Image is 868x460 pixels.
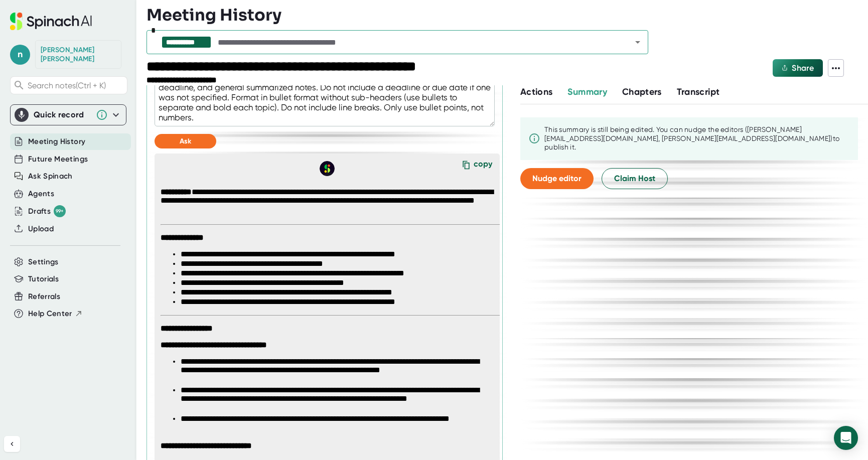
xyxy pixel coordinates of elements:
button: Ask Spinach [28,171,73,182]
span: Nudge editor [532,174,582,183]
button: Upload [28,223,54,235]
button: Claim Host [602,168,668,189]
button: Tutorials [28,273,59,285]
button: Meeting History [28,136,85,147]
button: Nudge editor [520,168,594,189]
span: Summary [567,86,607,97]
span: Share [792,63,814,73]
button: Actions [520,85,552,99]
span: Claim Host [614,173,655,185]
span: Chapters [622,86,662,97]
span: Help Center [28,308,72,320]
div: Quick record [34,110,91,120]
button: Open [631,35,645,49]
button: Share [773,59,823,77]
div: 99+ [54,205,66,217]
button: Transcript [677,85,720,99]
span: Ask [180,137,191,145]
button: Settings [28,256,59,268]
div: Nicole Kelly [41,46,116,63]
button: Collapse sidebar [4,436,20,452]
div: Drafts [28,205,66,217]
button: Help Center [28,308,83,320]
button: Summary [567,85,607,99]
h3: Meeting History [147,6,281,25]
div: This summary is still being edited. You can nudge the editor s ([PERSON_NAME][EMAIL_ADDRESS][DOMA... [544,125,850,152]
button: Referrals [28,291,60,302]
button: Ask [155,134,216,148]
div: Open Intercom Messenger [834,426,858,450]
button: Chapters [622,85,662,99]
button: Drafts 99+ [28,205,66,217]
div: Quick record [15,105,122,125]
span: Search notes (Ctrl + K) [28,81,124,90]
span: n [10,45,30,65]
span: Transcript [677,86,720,97]
div: copy [474,159,492,173]
button: Agents [28,188,54,200]
button: Future Meetings [28,154,88,165]
span: Actions [520,86,552,97]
